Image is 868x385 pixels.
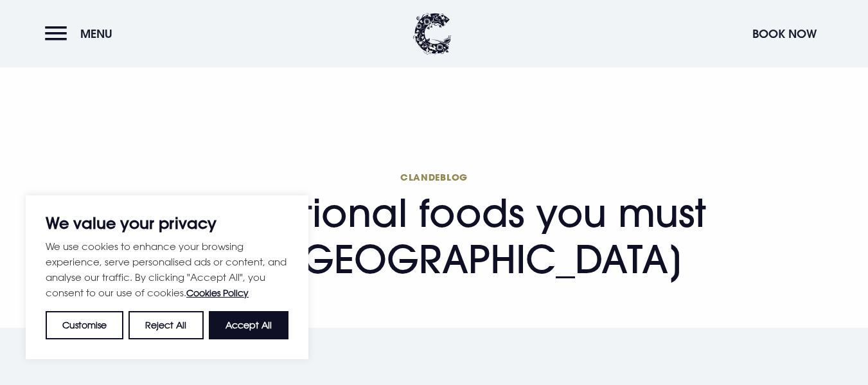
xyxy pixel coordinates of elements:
[46,311,123,339] button: Customise
[46,215,288,231] p: We value your privacy
[26,195,308,359] div: We value your privacy
[209,311,288,339] button: Accept All
[157,171,711,183] span: Clandeblog
[45,20,119,48] button: Menu
[746,20,823,48] button: Book Now
[413,13,452,55] img: Clandeboye Lodge
[186,287,249,298] a: Cookies Policy
[46,238,288,301] p: We use cookies to enhance your browsing experience, serve personalised ads or content, and analys...
[157,171,711,282] h1: 10 traditional foods you must try in [GEOGRAPHIC_DATA]
[80,26,112,41] span: Menu
[128,311,203,339] button: Reject All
